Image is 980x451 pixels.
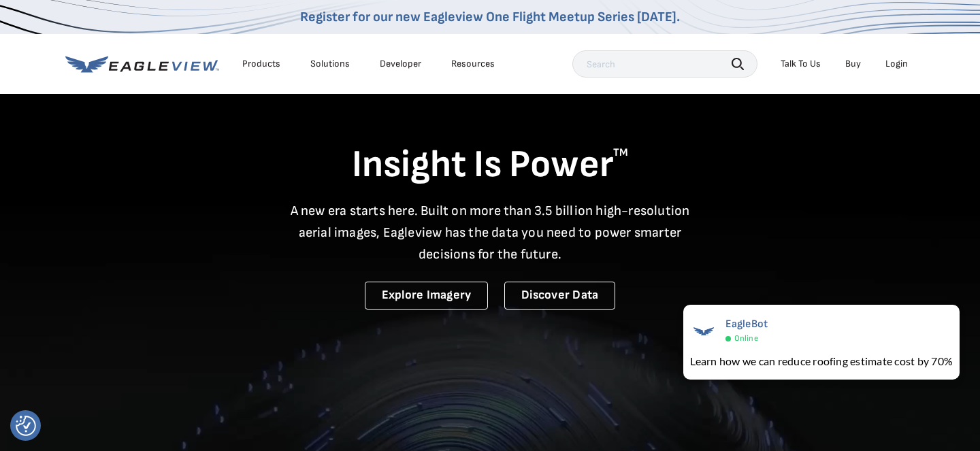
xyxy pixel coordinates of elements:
[451,58,495,70] div: Resources
[504,282,615,310] a: Discover Data
[845,58,861,70] a: Buy
[16,416,36,436] button: Consent Preferences
[282,200,698,265] p: A new era starts here. Built on more than 3.5 billion high-resolution aerial images, Eagleview ha...
[690,353,953,369] div: Learn how we can reduce roofing estimate cost by 70%
[725,318,768,331] span: EagleBot
[65,141,915,189] h1: Insight Is Power
[310,58,350,70] div: Solutions
[242,58,280,70] div: Products
[734,333,758,344] span: Online
[613,146,628,159] sup: TM
[300,9,680,25] a: Register for our new Eagleview One Flight Meetup Series [DATE].
[365,282,489,310] a: Explore Imagery
[380,58,421,70] a: Developer
[690,318,717,345] img: EagleBot
[572,50,757,78] input: Search
[16,416,36,436] img: Revisit consent button
[781,58,821,70] div: Talk To Us
[885,58,908,70] div: Login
